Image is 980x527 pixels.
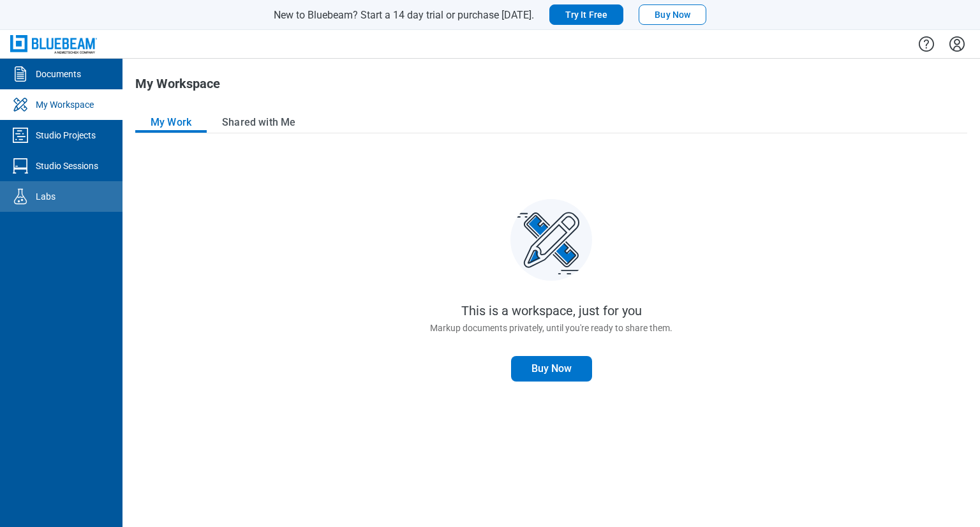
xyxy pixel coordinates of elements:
[639,4,706,25] button: Buy Now
[36,160,98,172] div: Studio Sessions
[461,304,642,318] p: This is a workspace, just for you
[10,64,31,84] svg: Documents
[274,9,534,21] span: New to Bluebeam? Start a 14 day trial or purchase [DATE].
[36,190,56,203] div: Labs
[10,35,97,54] img: Bluebeam, Inc.
[511,356,592,382] a: Buy Now
[10,94,31,115] svg: My Workspace
[207,112,311,133] button: Shared with Me
[430,323,672,343] p: Markup documents privately, until you're ready to share them.
[10,186,31,207] svg: Labs
[10,156,31,176] svg: Studio Sessions
[10,125,31,145] svg: Studio Projects
[549,4,624,25] button: Try It Free
[36,129,96,142] div: Studio Projects
[36,98,94,111] div: My Workspace
[135,77,220,97] h1: My Workspace
[135,112,207,133] button: My Work
[36,68,81,80] div: Documents
[947,33,967,55] button: Settings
